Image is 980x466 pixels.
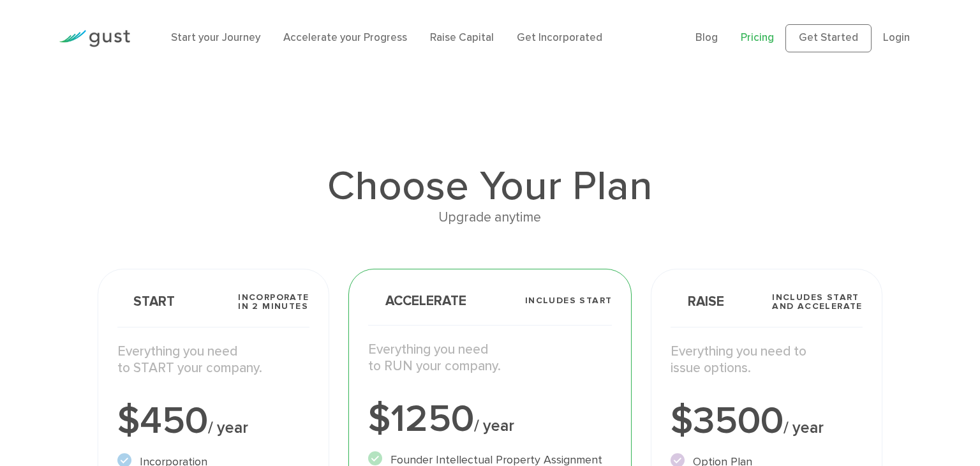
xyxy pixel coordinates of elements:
div: Upgrade anytime [98,207,882,229]
span: Includes START and ACCELERATE [772,293,863,311]
a: Accelerate your Progress [283,31,407,44]
div: $1250 [368,400,612,439]
a: Pricing [741,31,774,44]
span: / year [783,418,824,437]
a: Login [883,31,910,44]
p: Everything you need to issue options. [671,343,862,377]
a: Get Started [785,24,872,52]
a: Start your Journey [171,31,260,44]
span: Accelerate [368,294,466,308]
span: / year [208,418,248,437]
a: Raise Capital [430,31,494,44]
span: / year [474,416,514,435]
span: Start [117,295,175,308]
a: Get Incorporated [517,31,602,44]
div: $3500 [671,402,862,440]
span: Raise [671,295,724,308]
div: $450 [117,402,309,440]
a: Blog [695,31,718,44]
p: Everything you need to START your company. [117,343,309,377]
img: Gust Logo [59,30,130,47]
span: Includes START [525,296,612,305]
p: Everything you need to RUN your company. [368,342,612,375]
span: Incorporate in 2 Minutes [238,293,309,311]
h1: Choose Your Plan [98,166,882,207]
